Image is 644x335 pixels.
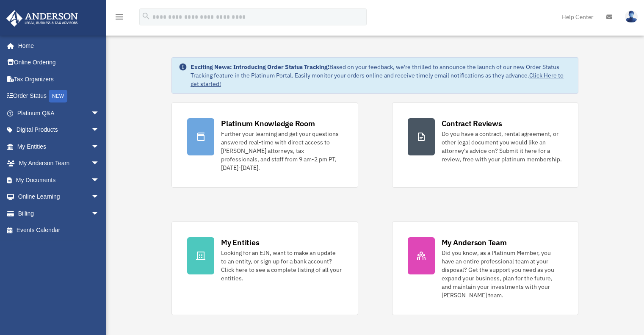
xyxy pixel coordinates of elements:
a: Billingarrow_drop_down [6,205,112,222]
a: My Anderson Teamarrow_drop_down [6,155,112,172]
a: My Entitiesarrow_drop_down [6,138,112,155]
div: Did you know, as a Platinum Member, you have an entire professional team at your disposal? Get th... [442,249,563,299]
a: Tax Organizers [6,71,112,88]
a: Online Learningarrow_drop_down [6,188,112,205]
a: Home [6,37,108,54]
a: Order StatusNEW [6,88,112,105]
img: User Pic [625,11,638,23]
div: Further your learning and get your questions answered real-time with direct access to [PERSON_NAM... [221,130,342,172]
a: Click Here to get started! [191,72,564,88]
i: menu [114,12,124,22]
span: arrow_drop_down [91,205,108,222]
div: Looking for an EIN, want to make an update to an entity, or sign up for a bank account? Click her... [221,249,342,282]
a: My Documentsarrow_drop_down [6,172,112,188]
i: search [141,11,151,21]
a: Online Ordering [6,54,112,71]
a: Contract Reviews Do you have a contract, rental agreement, or other legal document you would like... [392,102,578,188]
span: arrow_drop_down [91,122,108,139]
span: arrow_drop_down [91,138,108,155]
div: Contract Reviews [442,118,502,129]
strong: Exciting News: Introducing Order Status Tracking! [191,63,329,71]
div: NEW [49,90,67,102]
div: My Entities [221,237,259,248]
div: Do you have a contract, rental agreement, or other legal document you would like an attorney's ad... [442,130,563,163]
a: Events Calendar [6,222,112,239]
a: Digital Productsarrow_drop_down [6,122,112,138]
a: Platinum Knowledge Room Further your learning and get your questions answered real-time with dire... [171,102,358,188]
span: arrow_drop_down [91,172,108,189]
span: arrow_drop_down [91,188,108,206]
a: Platinum Q&Aarrow_drop_down [6,105,112,122]
span: arrow_drop_down [91,155,108,172]
div: My Anderson Team [442,237,507,248]
span: arrow_drop_down [91,105,108,122]
div: Platinum Knowledge Room [221,118,315,129]
div: Based on your feedback, we're thrilled to announce the launch of our new Order Status Tracking fe... [191,63,571,88]
a: My Anderson Team Did you know, as a Platinum Member, you have an entire professional team at your... [392,221,578,315]
img: Anderson Advisors Platinum Portal [4,10,80,27]
a: My Entities Looking for an EIN, want to make an update to an entity, or sign up for a bank accoun... [171,221,358,315]
a: menu [114,15,124,22]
